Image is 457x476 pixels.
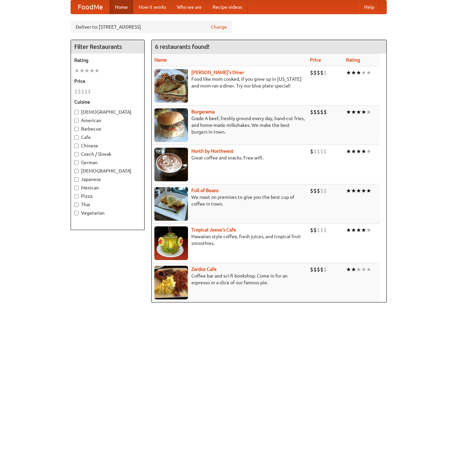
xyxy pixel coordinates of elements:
[74,57,141,64] h5: Rating
[154,266,188,299] img: zardoz.jpg
[74,142,141,149] label: Chinese
[81,88,84,95] li: $
[366,108,371,116] li: ★
[351,69,356,76] li: ★
[74,168,141,174] label: [DEMOGRAPHIC_DATA]
[71,0,110,14] a: FoodMe
[346,57,360,63] a: Rating
[89,67,94,74] li: ★
[191,148,234,154] a: North by Northwest
[74,177,79,182] input: Japanese
[154,233,305,247] p: Hawaiian style coffee, fresh juices, and tropical fruit smoothies.
[84,88,88,95] li: $
[320,187,323,194] li: $
[346,266,351,273] li: ★
[356,108,361,116] li: ★
[74,152,79,156] input: Czech / Slovak
[191,266,217,272] a: Zardoz Cafe
[74,118,79,123] input: American
[356,148,361,155] li: ★
[366,226,371,234] li: ★
[320,69,323,76] li: $
[313,187,317,194] li: $
[313,108,317,116] li: $
[74,203,79,207] input: Thai
[71,40,144,53] h4: Filter Restaurants
[154,154,305,161] p: Great coffee and snacks. Free wifi.
[346,108,351,116] li: ★
[310,187,313,194] li: $
[207,0,247,14] a: Recipe videos
[154,194,305,207] p: We roast on premises to give you the best cup of coffee in town.
[154,76,305,89] p: Food like mom cooked, if you grew up in [US_STATE] and mom ran a diner. Try our blue plate special!
[154,226,188,260] img: jeeves.jpg
[154,57,167,63] a: Name
[154,187,188,221] img: beans.jpg
[323,266,327,273] li: $
[317,187,320,194] li: $
[74,201,141,208] label: Thai
[356,226,361,234] li: ★
[74,109,141,115] label: [DEMOGRAPHIC_DATA]
[191,70,244,75] a: [PERSON_NAME]'s Diner
[79,67,84,74] li: ★
[323,148,327,155] li: $
[313,266,317,273] li: $
[346,148,351,155] li: ★
[310,266,313,273] li: $
[154,115,305,135] p: Grade A beef, freshly ground every day, hand-cut fries, and home-made milkshakes. We make the bes...
[361,108,366,116] li: ★
[320,148,323,155] li: $
[317,266,320,273] li: $
[74,169,79,173] input: [DEMOGRAPHIC_DATA]
[310,57,321,63] a: Price
[317,69,320,76] li: $
[323,69,327,76] li: $
[317,108,320,116] li: $
[191,188,219,193] b: Full of Beans
[191,109,215,114] b: Burgerama
[74,176,141,183] label: Japanese
[71,21,232,33] div: Deliver to: [STREET_ADDRESS]
[74,144,79,148] input: Chinese
[361,226,366,234] li: ★
[351,266,356,273] li: ★
[74,127,79,131] input: Barbecue
[361,266,366,273] li: ★
[320,226,323,234] li: $
[74,88,78,95] li: $
[351,226,356,234] li: ★
[154,148,188,181] img: north.jpg
[74,186,79,190] input: Mexican
[74,193,141,199] label: Pizza
[366,69,371,76] li: ★
[310,108,313,116] li: $
[88,88,91,95] li: $
[351,108,356,116] li: ★
[78,88,81,95] li: $
[361,187,366,194] li: ★
[211,24,227,30] a: Change
[366,187,371,194] li: ★
[154,108,188,142] img: burgerama.jpg
[74,160,79,165] input: German
[74,211,79,215] input: Vegetarian
[74,135,79,140] input: Cafe
[110,0,133,14] a: Home
[74,78,141,84] h5: Price
[346,187,351,194] li: ★
[356,187,361,194] li: ★
[74,210,141,216] label: Vegetarian
[74,159,141,166] label: German
[74,110,79,114] input: [DEMOGRAPHIC_DATA]
[310,148,313,155] li: $
[351,187,356,194] li: ★
[361,148,366,155] li: ★
[359,0,380,14] a: Help
[313,226,317,234] li: $
[320,266,323,273] li: $
[361,69,366,76] li: ★
[74,67,79,74] li: ★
